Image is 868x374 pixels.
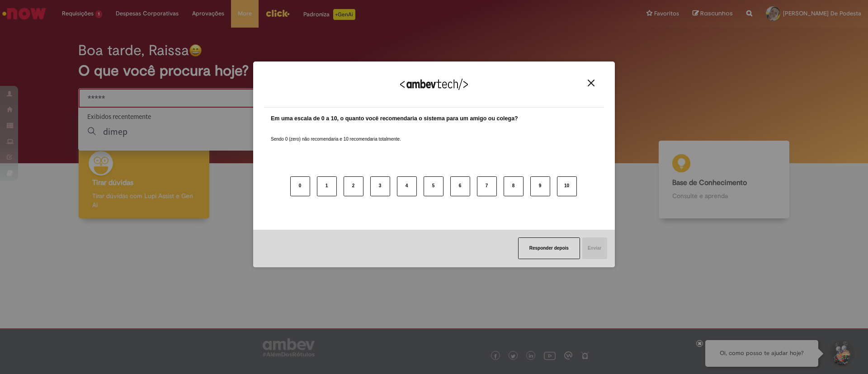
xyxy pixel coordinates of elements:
[530,176,550,196] button: 9
[424,176,443,196] button: 5
[450,176,470,196] button: 6
[588,80,594,86] img: Close
[344,176,363,196] button: 2
[317,176,337,196] button: 1
[477,176,497,196] button: 7
[397,176,417,196] button: 4
[370,176,390,196] button: 3
[557,176,577,196] button: 10
[518,237,580,259] button: Responder depois
[271,125,401,142] label: Sendo 0 (zero) não recomendaria e 10 recomendaria totalmente.
[400,79,468,90] img: Logo Ambevtech
[271,114,518,123] label: Em uma escala de 0 a 10, o quanto você recomendaria o sistema para um amigo ou colega?
[290,176,310,196] button: 0
[504,176,524,196] button: 8
[585,79,597,87] button: Close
